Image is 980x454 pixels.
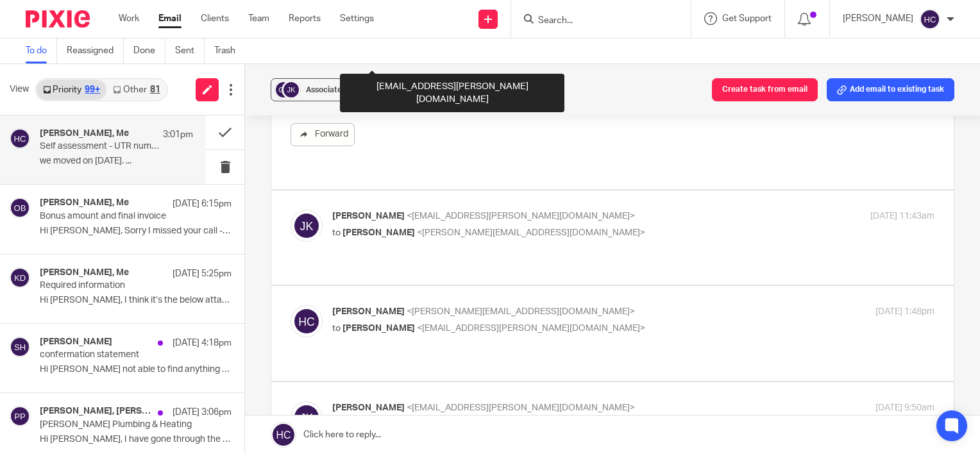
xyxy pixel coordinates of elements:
input: Search [537,15,652,27]
p: confermation statement [40,349,193,360]
p: [DATE] 1:48pm [875,305,934,319]
div: 99+ [85,85,100,94]
h4: [PERSON_NAME], [PERSON_NAME], Me [40,406,151,417]
span: [PERSON_NAME] [332,403,405,412]
a: Trash [214,38,245,63]
p: [DATE] 9:50am [875,401,934,415]
p: Hi [PERSON_NAME], I think it’s the below attached... [40,295,232,306]
p: [PERSON_NAME] [843,12,913,25]
a: Team [248,12,269,25]
span: <[EMAIL_ADDRESS][PERSON_NAME][DOMAIN_NAME]> [417,324,645,333]
h4: [PERSON_NAME], Me [40,267,129,278]
span: to [332,324,341,333]
button: Create task from email [712,78,818,101]
span: [PERSON_NAME] [342,324,415,333]
img: svg%3E [920,9,940,29]
img: svg%3E [291,401,323,433]
a: Done [133,38,165,63]
a: Reassigned [67,38,124,63]
span: <[EMAIL_ADDRESS][PERSON_NAME][DOMAIN_NAME]> [407,212,635,221]
img: svg%3E [291,305,323,337]
img: svg%3E [10,337,30,357]
span: [PERSON_NAME] [342,228,415,237]
a: Sent [175,38,205,63]
span: <[PERSON_NAME][EMAIL_ADDRESS][DOMAIN_NAME]> [417,228,645,237]
span: [PERSON_NAME] [332,212,405,221]
p: Bonus amount and final invoice [40,211,193,222]
a: [URL][DOMAIN_NAME] [148,405,239,415]
p: Required information [40,280,193,291]
p: Hi [PERSON_NAME], I have gone through the budget... [40,434,232,445]
span: Get Support [722,14,772,23]
img: svg%3E [274,80,293,99]
a: Email [158,12,182,25]
p: [DATE] 6:15pm [173,198,232,210]
p: Self assessment - UTR number [40,141,162,152]
span: [PERSON_NAME] [332,307,405,316]
button: Associated clients(2) [271,78,392,101]
div: 81 [150,85,160,94]
a: Settings [340,12,374,25]
img: Pixie [26,10,90,28]
img: svg%3E [10,128,30,149]
p: 3:01pm [163,128,193,141]
a: Reports [289,12,321,25]
button: Add email to existing task [827,78,954,101]
img: svg%3E [291,210,323,242]
p: [DATE] 11:43am [870,210,934,223]
img: svg%3E [10,198,30,218]
span: Associated clients [306,86,382,94]
p: we moved on [DATE]. ... [40,156,193,167]
a: Forward [291,123,355,146]
span: to [332,228,341,237]
span: View [10,83,29,96]
p: [DATE] 5:25pm [173,267,232,280]
span: <[EMAIL_ADDRESS][PERSON_NAME][DOMAIN_NAME]> [407,403,635,412]
img: svg%3E [282,80,301,99]
a: To do [26,38,57,63]
a: Other81 [106,80,166,100]
p: [DATE] 3:06pm [173,406,232,419]
span: <[PERSON_NAME][EMAIL_ADDRESS][DOMAIN_NAME]> [407,307,635,316]
a: Work [119,12,139,25]
p: Hi [PERSON_NAME], Sorry I missed your call - first... [40,226,232,237]
div: [EMAIL_ADDRESS][PERSON_NAME][DOMAIN_NAME] [340,74,564,112]
a: Clients [201,12,229,25]
img: svg%3E [10,406,30,426]
a: Priority99+ [37,80,106,100]
p: [PERSON_NAME] Plumbing & Heating [40,419,193,430]
p: Hi [PERSON_NAME] not able to find anything to sign... [40,364,232,375]
h4: [PERSON_NAME], Me [40,198,129,208]
h4: [PERSON_NAME] [40,337,112,348]
h4: [PERSON_NAME], Me [40,128,129,139]
img: svg%3E [10,267,30,288]
p: [DATE] 4:18pm [173,337,232,349]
